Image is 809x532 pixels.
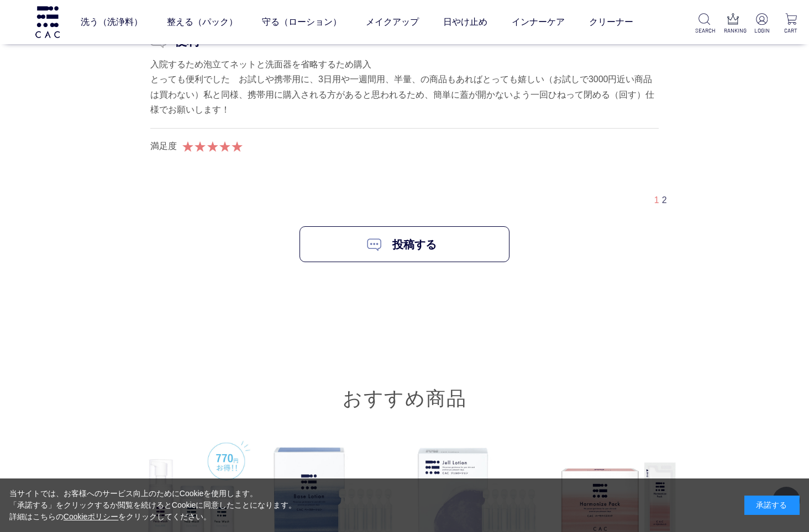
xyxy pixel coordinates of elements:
div: 入院するため泡立てネットと洗面器を省略するため購入 とっても便利でした お試しや携帯用に、3日用や一週間用、半量、の商品もあればとっても嬉しい（お試しで3000円近い商品は買わない）私と同様、携... [150,57,659,117]
img: logo [34,6,61,38]
div: 当サイトでは、お客様へのサービス向上のためにCookieを使用します。 「承諾する」をクリックするか閲覧を続けるとCookieに同意したことになります。 詳細はこちらの をクリックしてください。 [9,488,297,523]
a: 日やけ止め [443,7,487,38]
div: 満足度 [150,140,177,153]
a: クリーナー [589,7,633,38]
a: RANKING [724,13,742,35]
a: LOGIN [753,13,771,35]
p: RANKING [724,26,742,35]
a: メイクアップ [366,7,419,38]
a: 2 [662,195,667,205]
a: 整える（パック） [167,7,238,38]
p: LOGIN [753,26,771,35]
a: 投稿する [300,226,509,262]
div: 承諾する [744,496,800,515]
a: CART [781,13,800,35]
a: 守る（ローション） [262,7,342,38]
a: インナーケア [512,7,565,38]
span: 1 [654,195,659,205]
a: 洗う（洗浄料） [81,7,143,38]
a: Cookieポリシー [64,512,119,521]
a: おすすめ商品 [343,386,467,409]
p: SEARCH [695,26,713,35]
p: CART [781,26,800,35]
a: SEARCH [695,13,713,35]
